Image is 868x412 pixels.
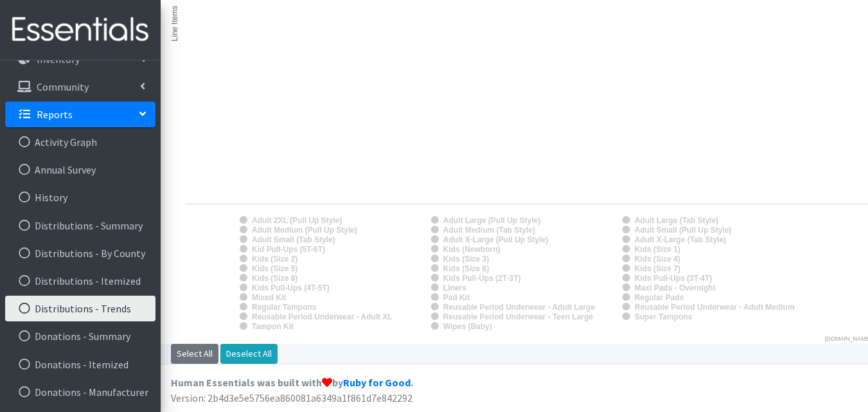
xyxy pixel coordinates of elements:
[171,376,413,389] strong: Human Essentials was built with by .
[635,235,726,244] text: Adult X-Large (Tab Style)
[635,293,684,302] text: Regular Pads
[252,255,297,264] text: Kids (Size 2)
[635,274,713,283] text: Kids Pull-Ups (3T-4T)
[220,344,278,364] button: Deselect All
[5,268,155,294] a: Distributions - Itemized
[252,283,330,292] text: Kids Pull-Ups (4T-5T)
[252,293,286,302] text: Mixed Kit
[252,216,342,225] text: Adult 2XL (Pull Up Style)
[252,274,297,283] text: Kids (Size 8)
[5,296,155,321] a: Distributions - Trends
[5,102,155,127] a: Reports
[635,226,732,235] text: Adult Small (Pull Up Style)
[252,226,357,235] text: Adult Medium (Pull Up Style)
[252,235,335,244] text: Adult Small (Tab Style)
[443,264,489,273] text: Kids (Size 6)
[5,157,155,183] a: Annual Survey
[5,379,155,405] a: Donations - Manufacturer
[5,184,155,210] a: History
[343,376,411,389] a: Ruby for Good
[5,240,155,266] a: Distributions - By County
[443,245,500,254] text: Kids (Newborn)
[635,312,693,321] text: Super Tampons
[443,226,535,235] text: Adult Medium (Tab Style)
[252,322,294,331] text: Tampon Kit
[443,274,521,283] text: Kids Pull-Ups (2T-3T)
[635,245,680,254] text: Kids (Size 1)
[252,312,393,321] text: Reusable Period Underwear - Adult XL
[635,255,680,264] text: Kids (Size 4)
[443,216,540,225] text: Adult Large (Pull Up Style)
[5,352,155,377] a: Donations - Itemized
[171,391,412,404] span: Version: 2b4d3e5e5756ea860081a6349a1f861d7e842292
[5,213,155,238] a: Distributions - Summary
[171,344,218,364] button: Select All
[443,312,594,321] text: Reusable Period Underwear - Teen Large
[252,303,317,312] text: Regular Tampons
[635,264,680,273] text: Kids (Size 7)
[443,322,492,331] text: Wipes (Baby)
[5,129,155,155] a: Activity Graph
[443,303,596,312] text: Reusable Period Underwear - Adult Large
[443,255,489,264] text: Kids (Size 3)
[37,108,73,121] p: Reports
[37,53,80,66] p: Inventory
[5,74,155,100] a: Community
[170,6,179,41] text: Line Items
[443,283,466,292] text: Liners
[443,235,548,244] text: Adult X-Large (Pull Up Style)
[443,293,470,302] text: Pad Kit
[252,245,325,254] text: Kid Pull-Ups (5T-6T)
[37,80,89,93] p: Community
[635,303,795,312] text: Reusable Period Underwear - Adult Medium
[5,323,155,349] a: Donations - Summary
[5,8,155,51] img: HumanEssentials
[635,283,716,292] text: Maxi Pads - Overnight
[635,216,718,225] text: Adult Large (Tab Style)
[252,264,297,273] text: Kids (Size 5)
